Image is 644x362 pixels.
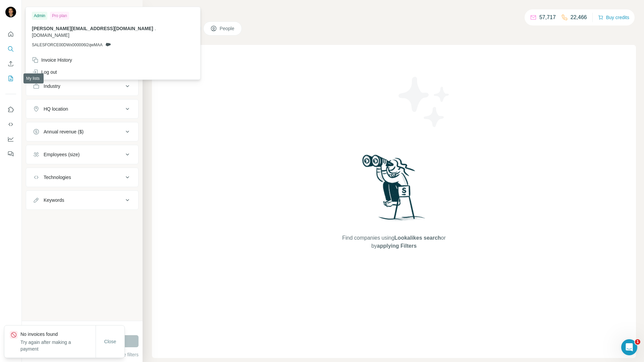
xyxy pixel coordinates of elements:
button: Quick start [5,28,16,40]
span: applying Filters [377,243,417,249]
button: Search [5,43,16,55]
button: Industry [26,78,138,94]
button: Use Surfe API [5,118,16,130]
span: [DOMAIN_NAME] [32,33,69,38]
div: HQ location [44,106,68,112]
span: Lookalikes search [394,235,441,241]
span: 1 [635,339,640,345]
div: New search [26,6,47,12]
span: Find companies using or by [340,234,447,250]
button: Dashboard [5,133,16,145]
div: Annual revenue ($) [44,128,84,135]
span: . [155,26,156,31]
img: Surfe Illustration - Stars [394,72,454,132]
span: Close [104,338,116,345]
img: Surfe Illustration - Woman searching with binoculars [359,153,429,228]
div: Keywords [44,197,64,203]
button: Employees (size) [26,146,138,163]
p: Try again after making a payment [20,339,96,352]
button: Technologies [26,169,138,185]
button: Keywords [26,192,138,208]
button: Feedback [5,148,16,160]
iframe: Intercom live chat [621,339,637,355]
p: No invoices found [20,331,96,338]
button: Buy credits [598,13,629,22]
div: Employees (size) [44,151,79,158]
div: Industry [44,83,60,89]
button: Use Surfe on LinkedIn [5,104,16,116]
img: Avatar [5,7,16,17]
button: Enrich CSV [5,58,16,70]
h4: Search [152,8,636,17]
div: Invoice History [32,57,72,63]
div: Admin [32,12,47,20]
span: SALESFORCE00DWx000006l2qwMAA [32,42,103,48]
span: [PERSON_NAME][EMAIL_ADDRESS][DOMAIN_NAME] [32,26,153,31]
button: HQ location [26,101,138,117]
div: Log out [32,69,57,75]
button: My lists [5,72,16,84]
span: People [220,25,235,32]
button: Hide [117,4,143,14]
button: Annual revenue ($) [26,124,138,140]
p: 22,466 [571,13,587,21]
div: Technologies [44,174,71,181]
div: Pro plan [50,12,69,20]
button: Close [100,336,121,348]
p: 57,717 [539,13,556,21]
